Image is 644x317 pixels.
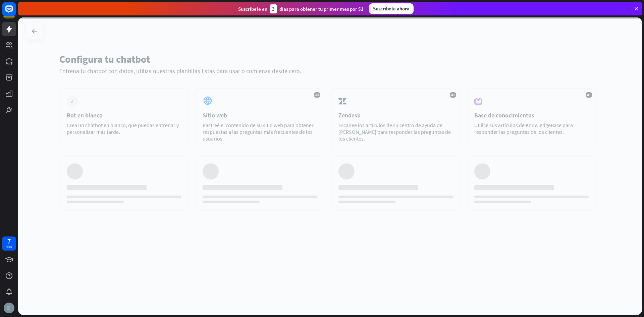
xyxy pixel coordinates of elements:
[238,6,267,12] font: Suscríbete en
[7,237,11,245] font: 7
[279,6,364,12] font: días para obtener tu primer mes por $1
[272,6,275,12] font: 3
[373,5,410,12] font: Suscríbete ahora
[6,244,12,249] font: días
[2,236,16,251] a: 7 días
